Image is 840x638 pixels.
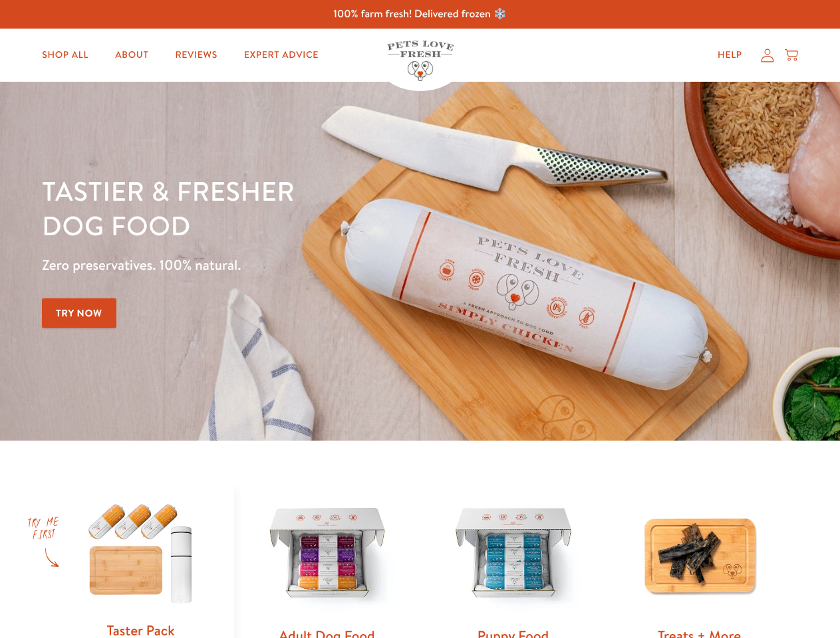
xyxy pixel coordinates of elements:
img: Pets Love Fresh [387,41,454,81]
a: Expert Advice [233,42,329,68]
a: Help [707,42,753,68]
a: Reviews [164,42,227,68]
h1: Tastier & fresher dog food [42,173,546,243]
a: Try Now [42,298,116,328]
a: Shop All [31,42,99,68]
p: Zero preservatives. 100% natural. [42,253,546,277]
a: About [104,42,159,68]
